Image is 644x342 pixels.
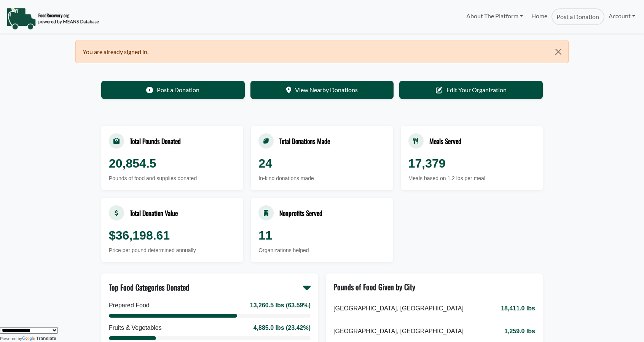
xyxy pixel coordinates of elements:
[552,8,604,25] a: Post a Donation
[109,226,236,245] div: $36,198.61
[549,40,568,63] button: Close
[109,323,162,332] div: Fruits & Vegetables
[109,281,189,293] div: Top Food Categories Donated
[22,336,36,342] img: Google Translate
[130,136,181,146] div: Total Pounds Donated
[333,281,415,292] div: Pounds of Food Given by City
[501,304,535,313] span: 18,411.0 lbs
[250,301,311,310] div: 13,260.5 lbs (63.59%)
[130,208,178,218] div: Total Donation Value
[604,8,639,24] a: Account
[399,81,543,99] a: Edit Your Organization
[408,174,535,182] div: Meals based on 1.2 lbs per meal
[279,208,322,218] div: Nonprofits Served
[75,40,569,63] div: You are already signed in.
[109,174,236,182] div: Pounds of food and supplies donated
[429,136,461,146] div: Meals Served
[527,8,552,25] a: Home
[258,226,385,245] div: 11
[258,174,385,182] div: In-kind donations made
[250,81,394,99] a: View Nearby Donations
[6,7,99,30] img: NavigationLogo_FoodRecovery-91c16205cd0af1ed486a0f1a7774a6544ea792ac00100771e7dd3ec7c0e58e41.png
[22,336,56,341] a: Translate
[333,304,464,313] span: [GEOGRAPHIC_DATA], [GEOGRAPHIC_DATA]
[109,246,236,254] div: Price per pound determined annually
[258,246,385,254] div: Organizations helped
[462,8,527,24] a: About The Platform
[258,154,385,173] div: 24
[101,81,245,99] a: Post a Donation
[279,136,330,146] div: Total Donations Made
[408,154,535,173] div: 17,379
[109,154,236,173] div: 20,854.5
[109,301,150,310] div: Prepared Food
[253,323,311,332] div: 4,885.0 lbs (23.42%)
